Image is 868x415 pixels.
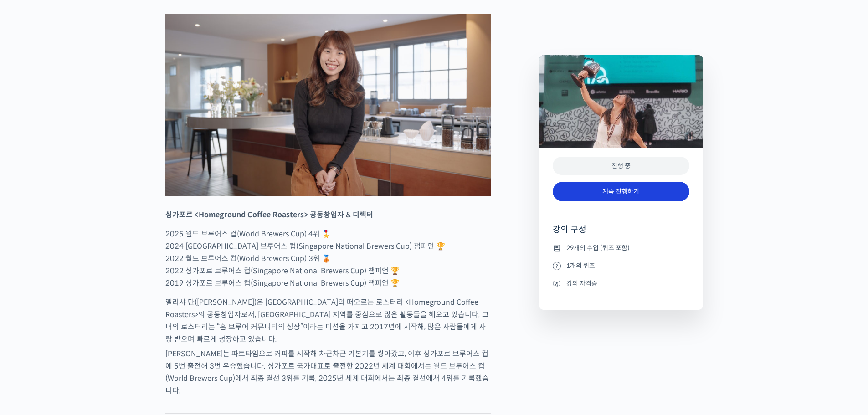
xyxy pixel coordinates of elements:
[553,242,689,253] li: 29개의 수업 (퀴즈 포함)
[141,302,152,310] span: 설정
[165,348,491,397] p: [PERSON_NAME]는 파트타임으로 커피를 시작해 차근차근 기본기를 쌓아갔고, 이후 싱가포르 브루어스 컵에 5번 출전해 3번 우승했습니다. 싱가포르 국가대표로 출전한 20...
[165,296,491,345] p: 엘리샤 탄([PERSON_NAME])은 [GEOGRAPHIC_DATA]의 떠오르는 로스터리 <Homeground Coffee Roasters>의 공동창업자로서, [GEOGRA...
[553,182,689,201] a: 계속 진행하기
[60,289,118,312] a: 대화
[118,289,175,312] a: 설정
[83,303,94,310] span: 대화
[165,210,373,220] strong: 싱가포르 <Homeground Coffee Roasters> 공동창업자 & 디렉터
[29,302,34,310] span: 홈
[3,289,60,312] a: 홈
[553,260,689,271] li: 1개의 퀴즈
[553,224,689,242] h4: 강의 구성
[553,157,689,175] div: 진행 중
[165,228,491,289] p: 2025 월드 브루어스 컵(World Brewers Cup) 4위 🎖️ 2024 [GEOGRAPHIC_DATA] 브루어스 컵(Singapore National Brewers ...
[553,278,689,289] li: 강의 자격증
